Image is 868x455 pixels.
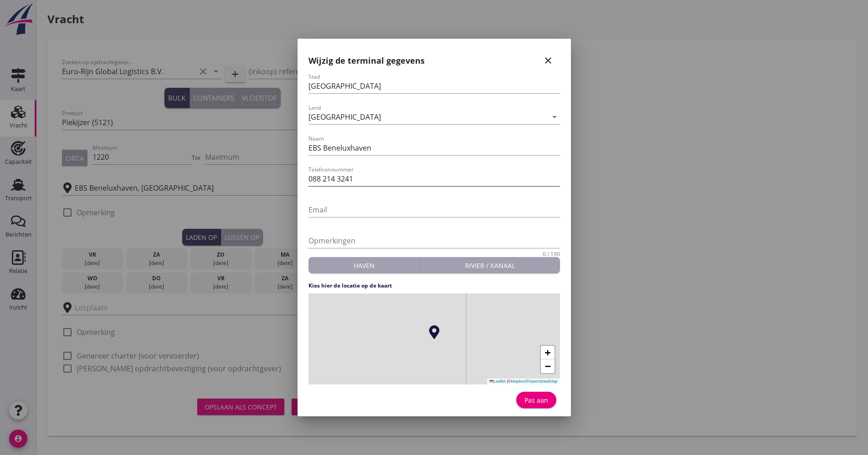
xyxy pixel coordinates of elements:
input: Opmerkingen [308,233,560,248]
a: Zoom in [541,346,555,359]
div: Rivier / kanaal [424,261,556,270]
i: close [543,55,554,66]
a: OpenStreetMap [529,379,558,384]
div: © © [487,379,560,384]
input: Telefoonnummer [308,172,560,186]
input: Stad [308,79,560,93]
input: Naam [308,141,560,155]
div: Haven [312,261,416,270]
button: Pas aan [516,392,556,408]
div: 0 / 190 [543,252,560,257]
h2: Wijzig de terminal gegevens [308,55,425,67]
div: [GEOGRAPHIC_DATA] [308,113,381,121]
div: Pas aan [524,395,549,405]
a: Mapbox [511,379,525,384]
i: arrow_drop_down [549,111,560,122]
button: Haven [308,257,420,273]
a: Zoom out [541,359,555,373]
span: | [507,379,508,384]
a: Leaflet [489,379,506,384]
input: Email [308,202,560,217]
span: + [544,347,550,358]
span: − [544,360,550,372]
h4: Kies hier de locatie op de kaart [308,282,560,290]
img: Marker [427,325,441,339]
button: Rivier / kanaal [420,257,560,273]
